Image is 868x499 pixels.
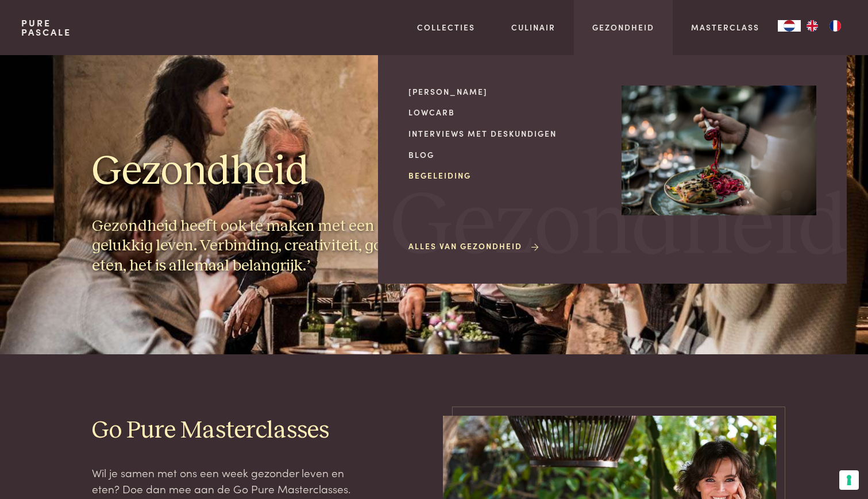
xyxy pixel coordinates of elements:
[390,183,848,271] span: Gezondheid
[839,470,859,490] button: Uw voorkeuren voor toestemming voor trackingtechnologieën
[408,149,603,161] a: Blog
[691,21,759,33] a: Masterclass
[408,106,603,118] a: Lowcarb
[511,21,555,33] a: Culinair
[408,240,541,252] a: Alles van Gezondheid
[92,146,425,198] h1: Gezondheid
[92,216,425,276] h3: Gezondheid heeft ook te maken met een gelukkig leven. Verbinding, creativiteit, goed eten, het is...
[801,20,824,32] a: EN
[417,21,475,33] a: Collecties
[408,86,603,98] a: [PERSON_NAME]
[408,169,603,181] a: Begeleiding
[801,20,847,32] ul: Language list
[622,86,816,215] img: Gezondheid
[21,18,71,37] a: PurePascale
[778,20,801,32] a: NL
[778,20,847,32] aside: Language selected: Nederlands
[408,127,603,140] a: Interviews met deskundigen
[824,20,847,32] a: FR
[92,416,355,446] h2: Go Pure Masterclasses
[778,20,801,32] div: Language
[592,21,654,33] a: Gezondheid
